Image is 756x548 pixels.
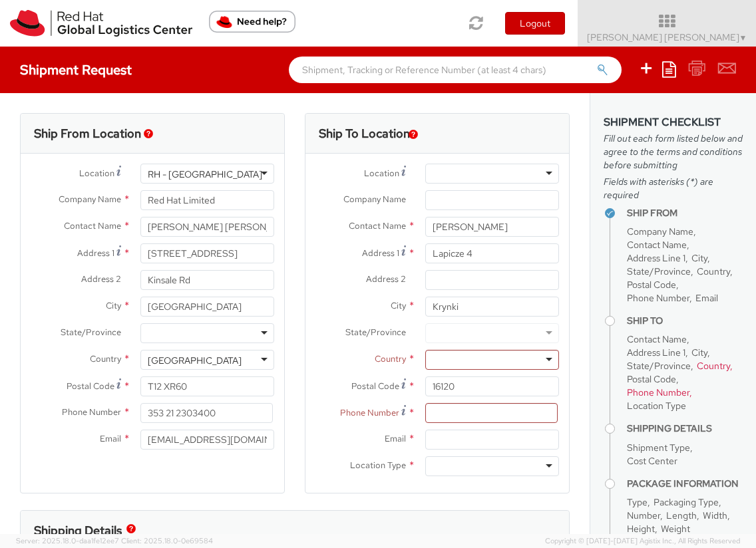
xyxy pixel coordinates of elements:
[627,455,677,467] span: Cost Center
[209,11,295,33] button: Need help?
[627,496,648,508] span: Type
[343,194,406,205] span: Company Name
[545,536,740,547] span: Copyright © [DATE]-[DATE] Agistix Inc., All Rights Reserved
[364,168,399,179] span: Location
[739,33,747,43] span: ▼
[375,353,406,364] span: Country
[16,536,119,545] span: Server: 2025.18.0-daa1fe12ee7
[362,247,399,259] span: Address 1
[666,509,697,521] span: Length
[627,208,743,218] h4: Ship From
[148,168,262,181] div: RH - [GEOGRAPHIC_DATA]
[79,168,114,179] span: Location
[627,346,685,358] span: Address Line 1
[654,496,719,508] span: Packaging Type
[627,523,655,535] span: Height
[61,327,121,338] span: State/Province
[349,220,406,231] span: Contact Name
[627,252,685,264] span: Address Line 1
[627,225,693,237] span: Company Name
[627,479,743,489] h4: Package Information
[385,433,406,444] span: Email
[121,536,213,545] span: Client: 2025.18.0-0e69584
[627,386,689,398] span: Phone Number
[604,132,743,172] span: Fill out each form listed below and agree to the terms and conditions before submitting
[100,433,121,444] span: Email
[345,327,406,338] span: State/Province
[627,333,687,345] span: Contact Name
[627,424,743,434] h4: Shipping Details
[627,292,689,304] span: Phone Number
[697,360,730,372] span: Country
[587,31,747,43] span: [PERSON_NAME] [PERSON_NAME]
[340,407,399,418] span: Phone Number
[697,265,730,277] span: Country
[391,300,406,311] span: City
[34,524,122,537] h3: Shipping Details
[351,380,399,392] span: Postal Code
[695,292,718,304] span: Email
[691,346,707,358] span: City
[106,300,121,311] span: City
[627,373,676,385] span: Postal Code
[627,400,686,412] span: Location Type
[627,360,691,372] span: State/Province
[627,509,660,521] span: Number
[604,175,743,202] span: Fields with asterisks (*) are required
[627,442,690,454] span: Shipment Type
[350,460,406,471] span: Location Type
[64,220,121,231] span: Contact Name
[505,12,565,35] button: Logout
[703,509,727,521] span: Width
[67,380,114,392] span: Postal Code
[627,265,691,277] span: State/Province
[148,354,242,367] div: [GEOGRAPHIC_DATA]
[77,247,114,259] span: Address 1
[90,353,121,364] span: Country
[627,279,676,291] span: Postal Code
[20,63,132,77] h4: Shipment Request
[627,316,743,326] h4: Ship To
[319,127,410,140] h3: Ship To Location
[627,239,687,251] span: Contact Name
[691,252,707,264] span: City
[81,273,121,285] span: Address 2
[366,273,406,285] span: Address 2
[62,406,121,418] span: Phone Number
[10,10,192,37] img: rh-logistics-00dfa346123c4ec078e1.svg
[289,57,622,83] input: Shipment, Tracking or Reference Number (at least 4 chars)
[661,523,690,535] span: Weight
[59,194,121,205] span: Company Name
[34,127,141,140] h3: Ship From Location
[604,116,743,128] h3: Shipment Checklist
